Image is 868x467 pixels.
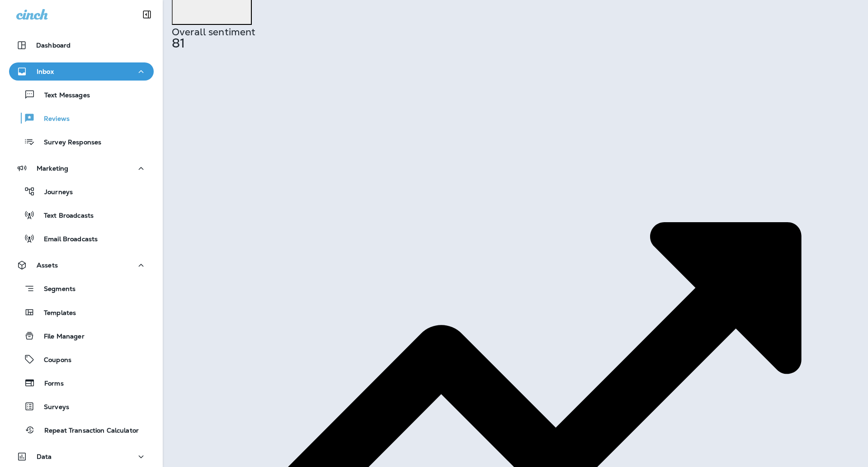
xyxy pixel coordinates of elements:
button: Email Broadcasts [9,229,154,248]
p: Dashboard [36,42,71,49]
p: Assets [37,262,58,269]
button: Templates [9,303,154,322]
button: Text Messages [9,85,154,104]
h1: 81 [172,39,859,47]
p: Survey Responses [35,138,101,147]
button: Journeys [9,182,154,201]
button: Coupons [9,350,154,369]
button: Text Broadcasts [9,205,154,224]
p: Surveys [35,403,69,412]
button: Data [9,448,154,466]
button: Collapse Sidebar [134,5,160,24]
p: File Manager [35,333,85,341]
button: Forms [9,373,154,392]
p: Data [37,453,52,460]
p: Email Broadcasts [35,235,98,244]
p: Segments [35,285,75,294]
p: Journeys [35,188,73,197]
p: Templates [35,309,76,318]
button: Inbox [9,62,154,81]
p: Text Messages [35,91,90,100]
p: Forms [35,380,64,388]
p: Text Broadcasts [35,212,94,220]
button: Repeat Transaction Calculator [9,420,154,439]
button: Surveys [9,397,154,416]
p: Repeat Transaction Calculator [35,427,139,435]
button: Segments [9,279,154,298]
button: File Manager [9,326,154,345]
p: Coupons [35,356,71,365]
button: Survey Responses [9,132,154,151]
p: Marketing [37,165,68,172]
button: Assets [9,256,154,274]
button: Marketing [9,159,154,177]
p: Reviews [35,115,70,124]
h2: Overall sentiment [172,29,859,36]
button: Reviews [9,109,154,128]
button: Dashboard [9,36,154,54]
p: Inbox [37,68,54,75]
